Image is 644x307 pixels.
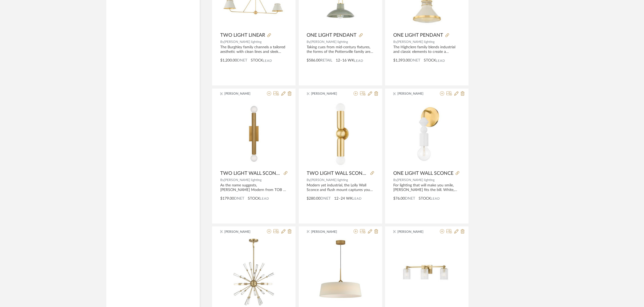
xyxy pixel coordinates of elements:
div: 0 [307,100,374,168]
span: TWO LIGHT WALL SCONCE [220,171,282,177]
span: DNET [321,197,331,201]
span: STOCK [251,58,263,64]
span: STOCK [424,58,436,64]
div: The Highclere family blends industrial and classic elements to create a modern, elevated basic. E... [393,45,460,54]
span: ONE LIGHT PENDANT [307,33,357,39]
span: Lead [431,197,440,201]
span: STOCK [248,196,260,202]
span: [PERSON_NAME] [225,91,259,96]
span: [PERSON_NAME] lighting [224,40,262,44]
span: DNET [234,197,244,201]
span: [PERSON_NAME] [311,230,345,234]
span: $586.00 [307,59,321,63]
span: [PERSON_NAME] lighting [397,179,435,182]
span: Lead [436,59,445,63]
span: [PERSON_NAME] [311,91,345,96]
div: Taking cues from mid-century fixtures, the forms of the Pottersville family are kept intentionall... [307,45,374,54]
span: Retail [321,59,333,63]
span: Lead [263,59,272,63]
span: By [220,40,224,44]
span: ONE LIGHT WALL SCONCE [393,171,453,177]
span: [PERSON_NAME] lighting [397,40,435,44]
span: $280.00 [307,197,321,201]
span: By [307,179,311,182]
span: STOCK [419,196,431,202]
span: TWO LIGHT LINEAR [220,33,265,39]
span: DNET [405,197,415,201]
img: Semi Flush Mount [307,238,374,306]
img: TWO LIGHT WALL SCONCE [307,100,374,168]
span: TWO LIGHT WALL SCONCE [307,171,368,177]
span: $76.00 [393,197,405,201]
div: As the name suggests, [PERSON_NAME] Modern from TOB by [PERSON_NAME] for Visual Comfort Studio Co... [220,183,287,193]
img: Stella 5 Light 26 inch Natural Brass Pendant Ceiling Light [220,238,287,306]
span: [PERSON_NAME] [398,230,432,234]
span: $1,393.00 [393,59,410,63]
span: DNET [410,59,420,63]
span: [PERSON_NAME] lighting [311,179,348,182]
img: Three Light Wall Sconce [393,250,460,294]
div: 0 [393,238,460,306]
span: Lead [353,197,362,201]
img: ONE LIGHT WALL SCONCE [393,100,460,168]
span: By [393,179,397,182]
span: By [393,40,397,44]
span: $1,200.00 [220,59,237,63]
span: 12–16 WK [336,58,354,64]
span: [PERSON_NAME] [398,91,432,96]
span: ONE LIGHT PENDANT [393,33,443,39]
div: Modern yet industrial, the Lolly Wall Sconce and flush mount captures your attention with sleek c... [307,183,374,193]
span: [PERSON_NAME] [225,230,259,234]
img: TWO LIGHT WALL SCONCE [220,100,287,168]
span: Lead [260,197,269,201]
div: The Burghley family channels a tailored aesthetic with clean lines and sleek metal shades. Featur... [220,45,287,54]
span: $179.00 [220,197,234,201]
span: [PERSON_NAME] lighting [224,179,262,182]
span: Lead [354,59,364,63]
span: DNET [237,59,247,63]
div: For lighting that will make you smile, [PERSON_NAME] fits the bill. White, glossy ceramic baubles... [393,183,460,193]
span: [PERSON_NAME] lighting [311,40,348,44]
span: By [220,179,224,182]
span: By [307,40,311,44]
span: 12–24 WK [334,196,353,202]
